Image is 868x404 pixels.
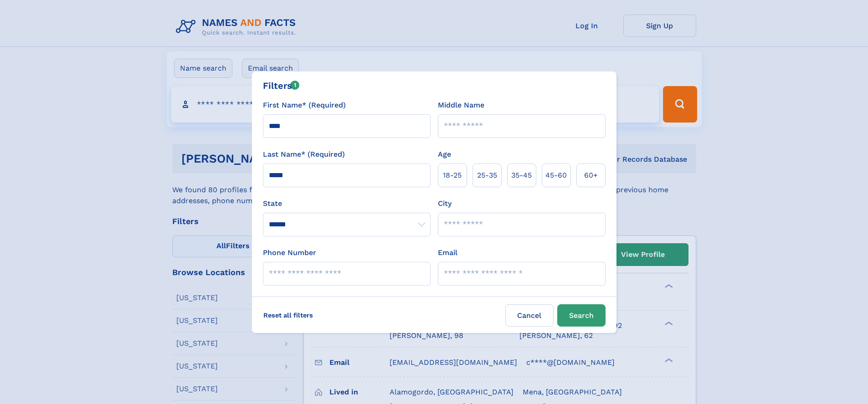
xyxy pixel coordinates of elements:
span: 18‑25 [443,170,462,181]
label: City [438,198,452,209]
label: Email [438,247,457,258]
span: 25‑35 [477,170,497,181]
label: Middle Name [438,100,484,111]
span: 35‑45 [511,170,532,181]
label: State [263,198,431,209]
span: 45‑60 [545,170,567,181]
label: Cancel [505,304,554,327]
div: Filters [263,79,300,92]
label: Last Name* (Required) [263,149,345,160]
label: Age [438,149,451,160]
button: Search [557,304,606,327]
label: Reset all filters [257,304,319,326]
label: First Name* (Required) [263,100,346,111]
span: 60+ [584,170,598,181]
label: Phone Number [263,247,316,258]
